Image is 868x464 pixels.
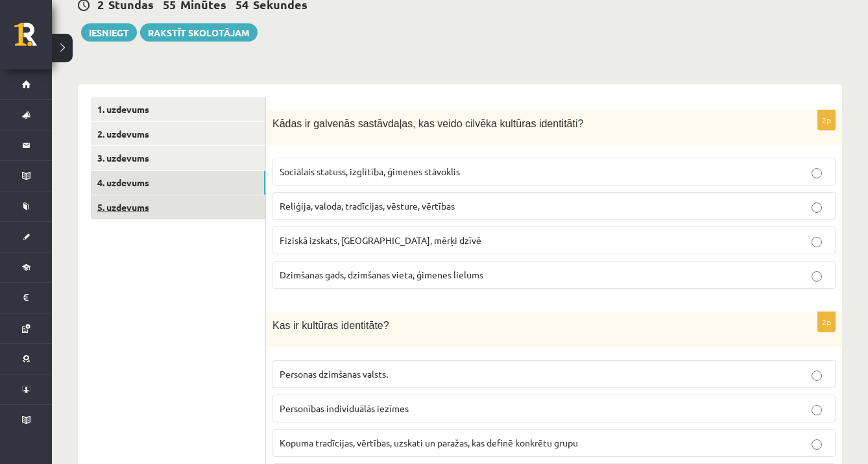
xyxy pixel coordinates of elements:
[812,439,822,450] input: Kopuma tradīcijas, vērtības, uzskati un paražas, kas definē konkrētu grupu
[812,168,822,178] input: Sociālais statuss, izglītība, ģimenes stāvoklis
[280,437,578,448] span: Kopuma tradīcijas, vērtības, uzskati un paražas, kas definē konkrētu grupu
[91,171,265,195] a: 4. uzdevums
[280,402,409,414] span: Personības individuālās iezīmes
[812,237,822,247] input: Fiziskā izskats, [GEOGRAPHIC_DATA], mērķi dzīvē
[812,271,822,282] input: Dzimšanas gads, dzimšanas vieta, ģimenes lielums
[91,97,265,121] a: 1. uzdevums
[140,23,258,42] a: Rakstīt skolotājam
[817,311,836,332] p: 2p
[91,146,265,170] a: 3. uzdevums
[812,371,822,381] input: Personas dzimšanas valsts.
[91,195,265,219] a: 5. uzdevums
[812,405,822,415] input: Personības individuālās iezīmes
[280,165,460,177] span: Sociālais statuss, izglītība, ģimenes stāvoklis
[14,23,52,55] a: Rīgas 1. Tālmācības vidusskola
[91,122,265,146] a: 2. uzdevums
[81,23,137,42] button: Iesniegt
[280,269,483,280] span: Dzimšanas gads, dzimšanas vieta, ģimenes lielums
[280,200,455,212] span: Reliģija, valoda, tradīcijas, vēsture, vērtības
[280,234,481,246] span: Fiziskā izskats, [GEOGRAPHIC_DATA], mērķi dzīvē
[272,320,389,331] span: Kas ir kultūras identitāte?
[272,118,583,129] span: Kādas ir galvenās sastāvdaļas, kas veido cilvēka kultūras identitāti?
[817,110,836,130] p: 2p
[280,368,388,380] span: Personas dzimšanas valsts.
[812,202,822,213] input: Reliģija, valoda, tradīcijas, vēsture, vērtības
